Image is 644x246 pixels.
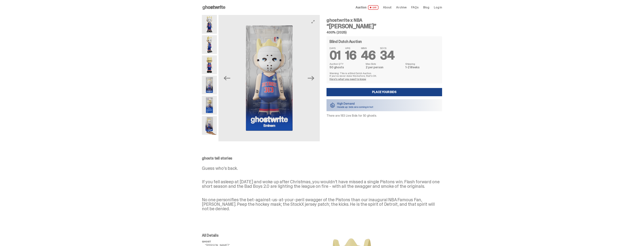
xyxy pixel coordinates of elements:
[361,48,376,63] span: 46
[202,156,442,160] p: ghosts tell stories
[330,47,341,49] span: DAYS
[383,6,392,9] a: About
[330,66,363,69] dd: 50 ghosts
[330,78,366,81] a: Here's what you need to know
[327,31,442,34] h5: 400% (2025)
[202,55,217,74] img: Copy%20of%20Eminem_NBA_400_6.png
[311,19,315,24] button: View full-screen
[330,72,439,77] p: Warning: This is a Blind Dutch Auction. If you’ve never done this before, that’s OK.
[202,35,217,54] img: Copy%20of%20Eminem_NBA_400_3.png
[396,6,407,9] a: Archive
[337,102,373,105] p: High Demand
[202,116,217,135] img: eminem%20scale.png
[356,5,378,10] a: Auction LIVE
[330,48,341,63] span: 01
[368,5,379,10] span: LIVE
[380,47,394,49] span: SECS
[202,166,442,211] p: Guess who’s back. If you fell asleep at [DATE] and woke up after Christmas, you wouldn’t have mis...
[202,96,217,115] img: Eminem_NBA_400_13.png
[345,47,357,49] span: HRS
[366,63,403,65] dt: Max Bids
[434,6,442,9] a: Log in
[423,6,429,9] a: Blog
[219,15,320,141] img: Eminem_NBA_400_12.png
[327,23,442,29] h3: “[PERSON_NAME]”
[405,63,439,65] dt: Shipping
[380,48,394,63] span: 34
[202,240,211,243] span: ghost
[327,114,442,117] p: There are 183 Live Bids for 50 ghosts.
[330,63,363,65] dt: Auction QTY
[337,106,373,108] p: Heads up: bids are coming in hot
[345,48,357,63] span: 16
[327,88,442,96] a: Place your Bids
[411,6,418,9] a: FAQs
[202,15,217,34] img: Copy%20of%20Eminem_NBA_400_1.png
[356,6,366,9] span: Auction
[327,18,442,22] h4: ghostwrite x NBA
[330,40,362,43] h4: Blind Dutch Auction
[202,76,217,94] img: Eminem_NBA_400_12.png
[307,74,315,82] button: Next
[202,233,262,237] p: All Details
[361,47,376,49] span: MINS
[223,74,231,82] button: Previous
[366,66,403,69] dd: 2 per person
[405,66,439,69] dd: 1-2 Weeks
